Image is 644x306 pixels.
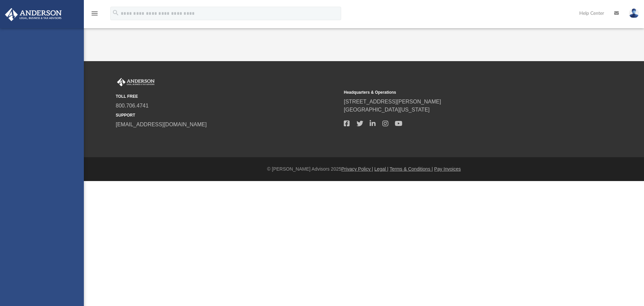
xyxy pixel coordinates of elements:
a: [GEOGRAPHIC_DATA][US_STATE] [344,107,430,113]
i: search [112,9,119,16]
small: TOLL FREE [116,93,339,99]
a: Legal | [374,166,388,172]
a: menu [91,13,99,17]
a: Terms & Conditions | [390,166,433,172]
img: Anderson Advisors Platinum Portal [3,8,64,21]
img: User Pic [629,8,639,18]
div: © [PERSON_NAME] Advisors 2025 [84,166,644,173]
small: SUPPORT [116,112,339,118]
i: menu [91,9,99,17]
a: [EMAIL_ADDRESS][DOMAIN_NAME] [116,122,207,127]
a: Pay Invoices [434,166,461,172]
img: Anderson Advisors Platinum Portal [116,78,156,87]
a: 800.706.4741 [116,103,149,108]
small: Headquarters & Operations [344,89,567,95]
a: Privacy Policy | [341,166,373,172]
a: [STREET_ADDRESS][PERSON_NAME] [344,99,441,104]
